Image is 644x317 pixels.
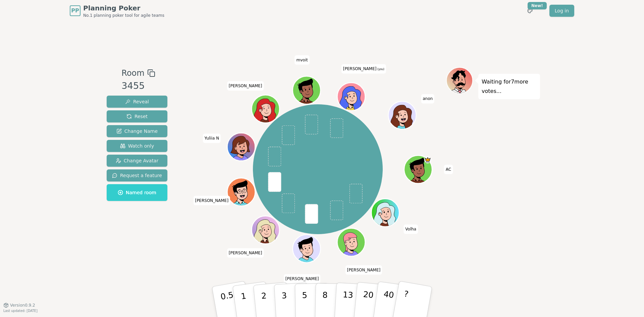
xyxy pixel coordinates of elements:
span: AC is the host [424,156,431,163]
span: Click to change your name [227,81,264,90]
span: Change Avatar [116,157,159,164]
span: Click to change your name [404,224,418,234]
span: Click to change your name [444,165,453,174]
span: Click to change your name [421,94,434,103]
button: New! [524,5,536,17]
span: Click to change your name [345,265,382,274]
button: Click to change your avatar [338,84,364,110]
button: Request a feature [107,169,167,181]
span: Reset [126,113,148,120]
button: Version0.9.2 [3,303,35,308]
button: Change Name [107,125,167,137]
span: Click to change your name [295,55,310,64]
span: Click to change your name [193,196,230,205]
div: 3455 [121,79,155,93]
a: Log in [549,5,574,17]
span: No.1 planning poker tool for agile teams [83,13,164,18]
span: Click to change your name [284,274,321,283]
span: Planning Poker [83,3,164,13]
button: Reset [107,110,167,122]
span: Named room [118,189,156,196]
span: Version 0.9.2 [10,303,35,308]
p: Waiting for 7 more votes... [482,77,537,96]
button: Reveal [107,96,167,108]
span: PP [71,7,79,15]
span: Request a feature [112,172,162,179]
span: Click to change your name [341,64,386,73]
span: Reveal [125,98,149,105]
div: New! [528,2,547,9]
span: Last updated: [DATE] [3,309,38,313]
span: Room [121,67,144,79]
span: Watch only [120,143,154,149]
button: Change Avatar [107,155,167,167]
button: Watch only [107,140,167,152]
span: Change Name [116,128,158,135]
a: PPPlanning PokerNo.1 planning poker tool for agile teams [70,3,164,18]
span: Click to change your name [227,248,264,258]
span: Click to change your name [203,134,221,143]
button: Named room [107,184,167,201]
span: (you) [376,68,384,71]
